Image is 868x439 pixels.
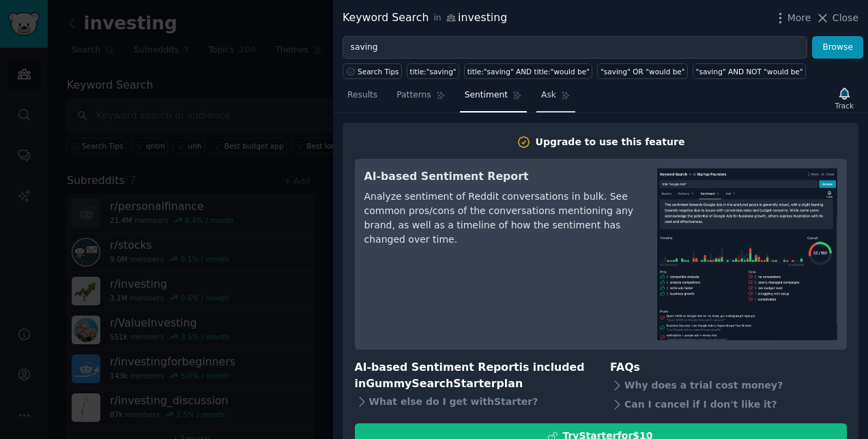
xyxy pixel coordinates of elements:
button: Search Tips [343,63,402,79]
span: GummySearch Starter [366,377,496,390]
span: Search Tips [358,67,399,76]
div: Keyword Search investing [343,10,507,27]
a: Patterns [392,85,450,112]
div: Why does a trial cost money? [610,376,847,395]
div: "saving" AND NOT "would be" [696,67,803,76]
span: Close [833,11,858,25]
span: Patterns [396,89,431,102]
div: Analyze sentiment of Reddit conversations in bulk. See common pros/cons of the conversations ment... [364,190,638,247]
span: Ask [541,89,556,102]
a: title:"saving" AND title:"would be" [464,63,592,79]
span: More [787,11,811,25]
button: Close [815,11,858,25]
button: Browse [812,36,863,59]
button: Track [830,84,858,112]
input: Try a keyword related to your business [343,36,807,59]
a: "saving" OR "would be" [597,63,688,79]
div: "saving" OR "would be" [601,67,685,76]
a: Results [343,85,382,112]
div: What else do I get with Starter ? [355,393,592,412]
h3: AI-based Sentiment Report [364,168,638,185]
div: title:"saving" [410,67,457,76]
div: Can I cancel if I don't like it? [610,395,847,414]
a: Sentiment [460,85,527,112]
h3: AI-based Sentiment Report is included in plan [355,359,592,393]
button: More [773,11,811,25]
a: title:"saving" [407,63,459,79]
span: Sentiment [465,89,508,102]
a: Ask [536,85,575,112]
h3: FAQs [610,359,847,376]
div: title:"saving" AND title:"would be" [467,67,590,76]
img: AI-based Sentiment Report [657,168,837,340]
span: in [433,12,441,25]
a: "saving" AND NOT "would be" [693,63,806,79]
div: Track [835,101,854,110]
div: Upgrade to use this feature [536,135,685,149]
span: Results [347,89,377,102]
